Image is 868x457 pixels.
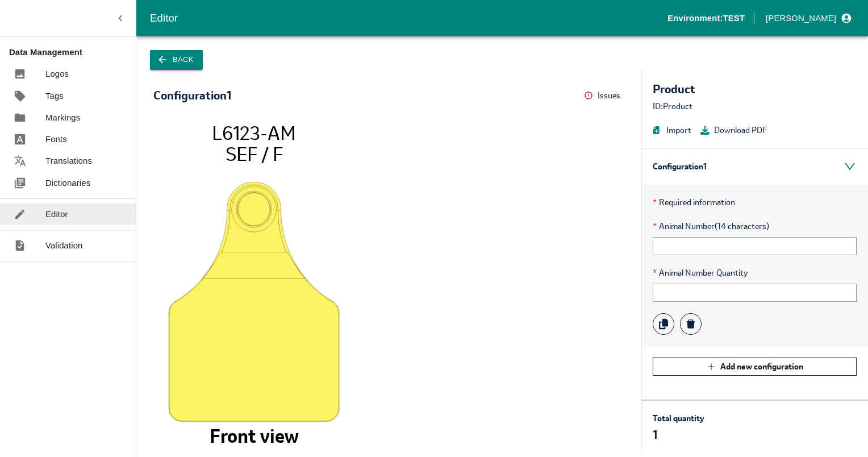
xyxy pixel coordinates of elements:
[641,148,868,185] div: Configuration 1
[653,81,857,97] div: Product
[653,124,691,136] button: Import
[45,111,80,124] p: Markings
[150,50,203,70] button: Back
[45,68,69,80] p: Logos
[45,239,83,252] p: Validation
[667,12,745,24] p: Environment: TEST
[9,46,136,59] p: Data Management
[45,155,92,167] p: Translations
[653,267,857,279] span: Animal Number Quantity
[150,10,667,27] div: Editor
[45,133,67,146] p: Fonts
[761,9,854,28] button: profile
[766,12,836,24] p: [PERSON_NAME]
[653,220,857,232] span: Animal Number (14 characters)
[700,124,767,136] button: Download PDF
[210,423,299,448] tspan: Front view
[153,89,231,102] div: Configuration 1
[45,177,90,189] p: Dictionaries
[212,120,296,144] tspan: L6123-AM
[584,87,624,105] button: Issues
[226,141,283,165] tspan: SEF / F
[653,427,704,443] p: 1
[653,358,857,376] button: Add new configuration
[45,208,68,221] p: Editor
[45,90,64,102] p: Tags
[653,100,857,113] div: ID: Product
[653,412,704,425] p: Total quantity
[653,196,857,209] p: Required information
